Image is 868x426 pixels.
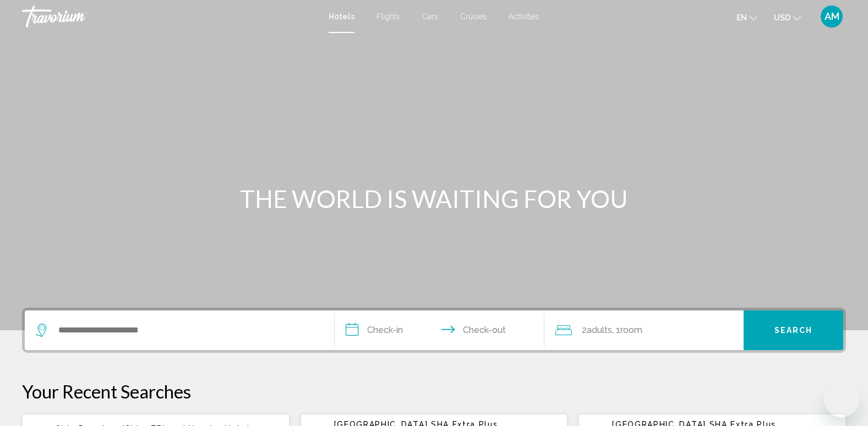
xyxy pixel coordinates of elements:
[22,380,846,402] p: Your Recent Searches
[228,184,641,213] h1: THE WORLD IS WAITING FOR YOU
[25,310,843,350] div: Search widget
[825,11,839,22] span: AM
[335,310,545,350] button: Check in and out dates
[422,12,438,21] a: Cars
[774,13,790,22] span: USD
[620,325,642,335] span: Room
[736,9,757,25] button: Change language
[744,310,843,350] button: Search
[22,6,318,28] a: Travorium
[587,325,612,335] span: Adults
[612,323,642,338] span: , 1
[582,323,612,338] span: 2
[824,382,859,417] iframe: Schaltfläche zum Öffnen des Messaging-Fensters
[509,12,539,21] a: Activities
[376,12,400,21] a: Flights
[817,5,846,28] button: User Menu
[544,310,744,350] button: Travelers: 2 adults, 0 children
[460,12,487,21] a: Cruises
[774,9,801,25] button: Change currency
[329,12,354,21] a: Hotels
[736,13,747,22] span: en
[774,326,813,335] span: Search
